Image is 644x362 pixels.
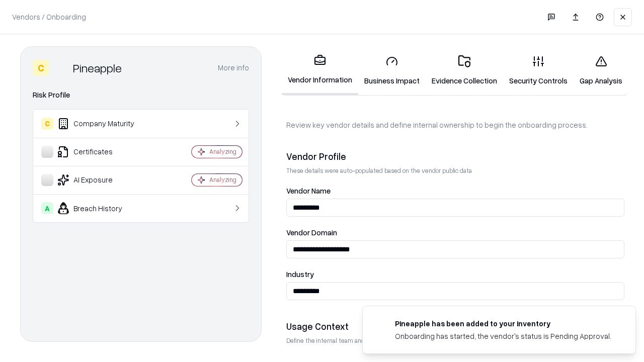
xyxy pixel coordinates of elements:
[286,187,624,195] label: Vendor Name
[574,47,628,94] a: Gap Analysis
[286,120,624,130] p: Review key vendor details and define internal ownership to begin the onboarding process.
[41,202,162,214] div: Breach History
[41,118,53,130] div: C
[395,331,611,341] div: Onboarding has started, the vendor's status is Pending Approval.
[375,318,387,330] img: pineappleenergy.com
[286,229,624,236] label: Vendor Domain
[12,12,86,22] p: Vendors / Onboarding
[73,60,122,76] div: Pineapple
[286,150,624,162] div: Vendor Profile
[282,46,358,95] a: Vendor Information
[33,89,249,101] div: Risk Profile
[358,47,426,94] a: Business Impact
[53,60,69,76] img: Pineapple
[41,146,162,158] div: Certificates
[218,59,249,77] button: More info
[41,118,162,130] div: Company Maturity
[286,270,624,278] label: Industry
[286,336,624,345] p: Define the internal team and reason for using this vendor. This helps assess business relevance a...
[426,47,503,94] a: Evidence Collection
[503,47,574,94] a: Security Controls
[286,320,624,332] div: Usage Context
[209,175,236,184] div: Analyzing
[395,318,611,329] div: Pineapple has been added to your inventory
[33,60,49,76] div: C
[41,174,162,186] div: AI Exposure
[286,166,624,175] p: These details were auto-populated based on the vendor public data
[41,202,53,214] div: A
[209,147,236,156] div: Analyzing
